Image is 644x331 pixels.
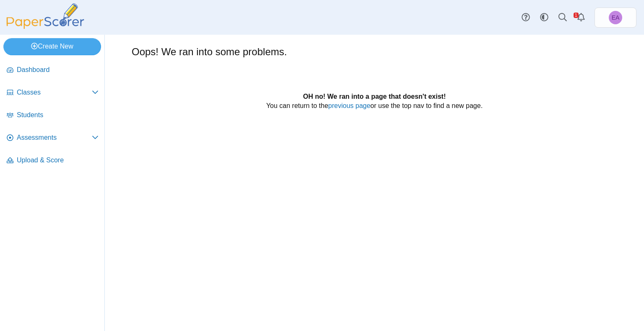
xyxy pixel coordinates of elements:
[612,15,620,21] span: Enterprise Architecture
[17,88,92,97] span: Classes
[3,128,102,148] a: Assessments
[17,156,99,165] span: Upload & Score
[303,93,446,100] b: OH no! We ran into a page that doesn't exist!
[132,45,287,59] h1: Oops! We ran into some problems.
[3,23,87,30] a: PaperScorer
[158,92,590,120] div: You can return to the or use the top nav to find a new page.
[3,83,102,103] a: Classes
[3,105,102,126] a: Students
[17,133,92,142] span: Assessments
[3,3,87,29] img: PaperScorer
[609,11,622,24] span: Enterprise Architecture
[328,102,371,109] a: previous page
[17,110,99,120] span: Students
[3,60,102,80] a: Dashboard
[17,65,99,74] span: Dashboard
[595,8,636,28] a: Enterprise Architecture
[572,8,590,27] a: Alerts
[3,38,101,55] a: Create New
[3,151,102,171] a: Upload & Score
